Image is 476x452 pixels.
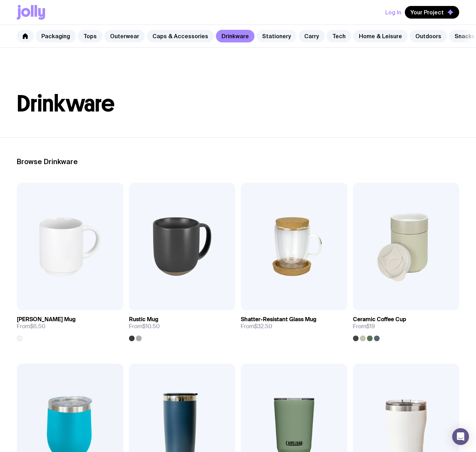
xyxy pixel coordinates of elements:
h3: Shatter-Resistant Glass Mug [241,316,317,323]
h3: [PERSON_NAME] Mug [17,316,76,323]
span: From [129,323,160,330]
span: From [241,323,272,330]
h2: Browse Drinkware [17,157,459,166]
span: $19 [366,323,375,330]
span: Your Project [410,9,444,16]
a: Outdoors [410,30,447,42]
span: From [353,323,375,330]
span: From [17,323,46,330]
h3: Rustic Mug [129,316,158,323]
span: $32.50 [254,323,272,330]
a: Caps & Accessories [147,30,214,42]
a: Ceramic Coffee CupFrom$19 [353,310,460,341]
a: Packaging [36,30,76,42]
a: Stationery [257,30,297,42]
a: Carry [299,30,325,42]
a: Drinkware [216,30,254,42]
a: [PERSON_NAME] MugFrom$6.50 [17,310,123,341]
a: Tech [327,30,351,42]
button: Log In [385,6,401,19]
a: Outerwear [104,30,145,42]
span: $10.50 [142,323,160,330]
a: Tops [78,30,102,42]
div: Open Intercom Messenger [452,428,469,445]
button: Your Project [405,6,459,19]
a: Rustic MugFrom$10.50 [129,310,236,341]
a: Shatter-Resistant Glass MugFrom$32.50 [241,310,347,336]
h3: Ceramic Coffee Cup [353,316,406,323]
h1: Drinkware [17,93,459,115]
span: $6.50 [30,323,46,330]
a: Home & Leisure [353,30,408,42]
